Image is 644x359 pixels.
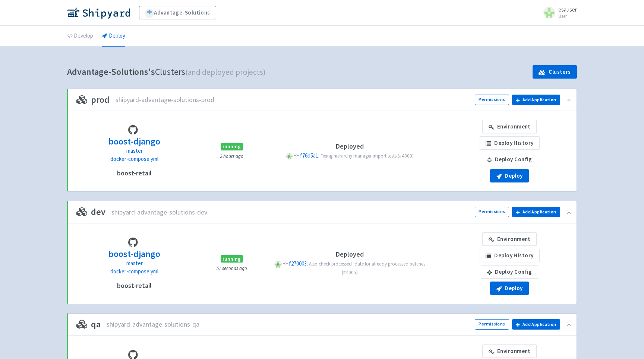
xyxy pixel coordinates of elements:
span: docker-compose.yml [110,268,158,275]
span: shipyard-advantage-solutions-dev [111,208,207,216]
small: User [558,14,577,19]
a: Deploy [102,26,125,47]
p: master [108,147,160,155]
h4: boost-retail [117,282,152,289]
h3: prod [76,95,110,105]
a: Deploy Config [481,153,538,166]
span: docker-compose.yml [110,155,158,162]
span: running [221,255,243,263]
a: Deploy History [480,136,540,150]
button: Deploy [490,169,529,182]
button: Add Application [512,207,560,217]
a: docker-compose.yml [110,267,158,276]
a: Advantage-Solutions [139,6,216,19]
small: 2 hours ago [220,153,243,159]
h4: Deployed [271,251,429,258]
span: by: esauser [274,261,281,268]
span: running [221,143,243,150]
h4: Deployed [271,143,429,150]
a: Environment [482,120,537,133]
small: 51 seconds ago [217,265,247,271]
a: boost-django master [108,135,160,155]
span: Fixing hierarchy manager import tests (#4000) [321,153,414,159]
button: Deploy [490,282,529,295]
h1: Clusters [67,64,266,80]
span: esauser [558,6,577,13]
span: shipyard-advantage-solutions-prod [116,96,214,104]
a: Permissions [475,207,509,217]
span: shipyard-advantage-solutions-qa [107,320,199,328]
a: boost-django master [108,248,160,267]
a: Deploy Config [481,265,538,279]
a: Develop [67,26,93,47]
a: Deploy History [480,249,540,262]
a: Clusters [533,65,577,79]
button: Add Application [512,95,560,105]
span: (and deployed projects) [185,67,266,77]
a: Permissions [475,95,509,105]
a: docker-compose.yml [110,155,158,163]
a: Permissions [475,319,509,330]
h3: qa [76,320,101,329]
h3: boost-django [108,137,160,146]
p: master [108,259,160,268]
span: committed: 4 hours ago [300,152,319,159]
img: Shipyard logo [67,7,130,19]
span: committed: 9 minutes ago [289,260,308,267]
a: esauser User [539,7,577,19]
a: Environment [482,232,537,246]
span: by: esauser [286,153,293,160]
h3: dev [76,207,105,217]
span: Also check processed_date for already processed batches (#4005) [309,261,425,276]
h3: boost-django [108,249,160,259]
a: f76d5a1: [300,152,321,159]
a: f270003: [289,260,309,267]
b: Advantage-Solutions's [67,66,155,77]
h4: boost-retail [117,169,152,177]
a: Environment [482,344,537,358]
button: Add Application [512,319,560,330]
